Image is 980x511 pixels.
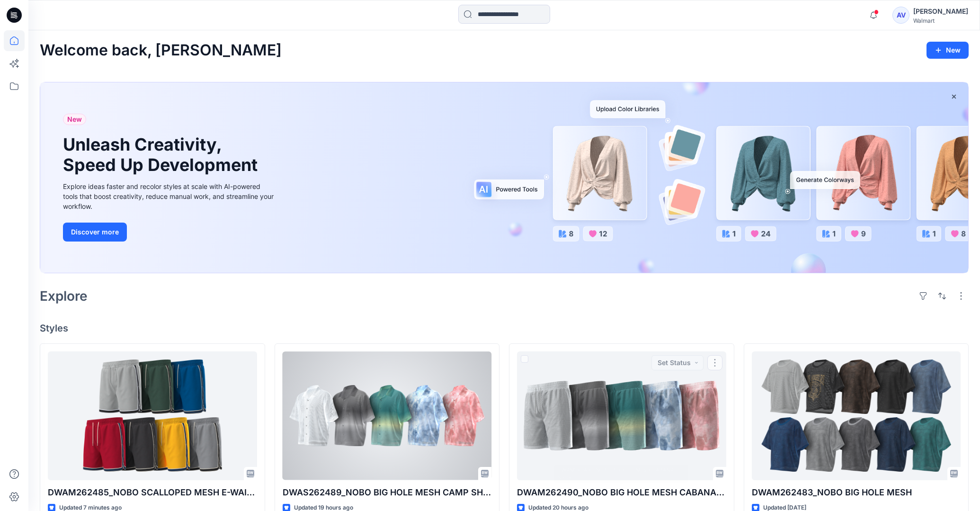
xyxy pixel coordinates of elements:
[752,486,961,499] p: DWAM262483_NOBO BIG HOLE MESH
[63,181,276,211] div: Explore ideas faster and recolor styles at scale with AI-powered tools that boost creativity, red...
[40,323,969,334] h4: Styles
[283,486,492,499] p: DWAS262489_NOBO BIG HOLE MESH CAMP SHIRT
[752,351,961,480] a: DWAM262483_NOBO BIG HOLE MESH
[48,351,257,480] a: DWAM262485_NOBO SCALLOPED MESH E-WAIST SHORT
[517,351,726,480] a: DWAM262490_NOBO BIG HOLE MESH CABANA SHORT
[48,486,257,499] p: DWAM262485_NOBO SCALLOPED MESH E-WAIST SHORT
[67,114,82,125] span: New
[63,223,276,242] a: Discover more
[40,288,88,304] h2: Explore
[63,134,262,175] h1: Unleash Creativity, Speed Up Development
[63,223,127,242] button: Discover more
[913,6,968,17] div: [PERSON_NAME]
[927,42,969,59] button: New
[892,7,909,24] div: AV
[913,17,968,24] div: Walmart
[517,486,726,499] p: DWAM262490_NOBO BIG HOLE MESH CABANA SHORT
[40,42,282,59] h2: Welcome back, [PERSON_NAME]
[283,351,492,480] a: DWAS262489_NOBO BIG HOLE MESH CAMP SHIRT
